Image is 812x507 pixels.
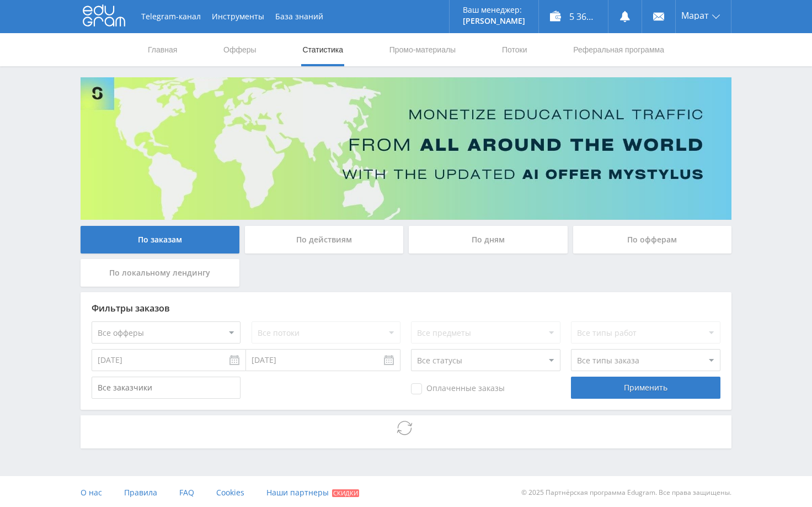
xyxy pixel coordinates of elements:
[463,17,525,25] p: [PERSON_NAME]
[245,226,404,254] div: По действиям
[81,226,239,254] div: По заказам
[301,33,344,66] a: Статистика
[216,487,244,498] span: Cookies
[332,489,359,497] span: Скидки
[179,487,194,498] span: FAQ
[124,487,157,498] span: Правила
[222,33,258,66] a: Офферы
[411,383,505,394] span: Оплаченные заказы
[409,226,568,254] div: По дням
[681,11,709,20] span: Марат
[81,487,102,498] span: О нас
[81,259,239,287] div: По локальному лендингу
[81,77,731,220] img: Banner
[92,377,241,399] input: Все заказчики
[573,226,732,254] div: По офферам
[501,33,528,66] a: Потоки
[388,33,457,66] a: Промо-материалы
[572,33,665,66] a: Реферальная программа
[147,33,178,66] a: Главная
[266,487,329,498] span: Наши партнеры
[463,6,525,14] p: Ваш менеджер:
[571,377,720,399] div: Применить
[92,303,720,313] div: Фильтры заказов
